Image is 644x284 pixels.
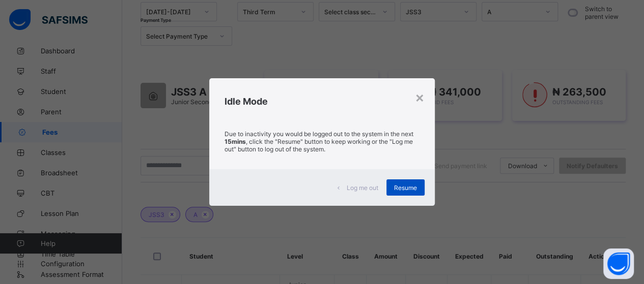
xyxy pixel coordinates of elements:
[225,96,419,107] h2: Idle Mode
[225,130,419,153] p: Due to inactivity you would be logged out to the system in the next , click the "Resume" button t...
[415,88,425,106] div: ×
[394,184,417,192] span: Resume
[347,184,378,192] span: Log me out
[603,248,634,279] button: Open asap
[225,138,246,145] strong: 15mins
